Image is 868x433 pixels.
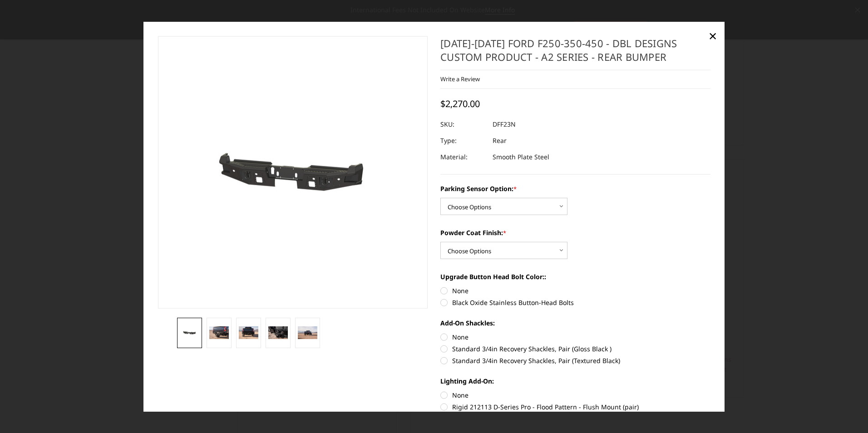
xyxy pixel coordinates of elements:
[493,149,549,165] dd: Smooth Plate Steel
[239,326,258,339] img: 2023-2025 Ford F250-350-450 - DBL Designs Custom Product - A2 Series - Rear Bumper
[493,133,507,149] dd: Rear
[440,184,710,193] label: Parking Sensor Option:
[493,116,516,133] dd: DFF23N
[440,228,710,237] label: Powder Coat Finish:
[440,356,710,365] label: Standard 3/4in Recovery Shackles, Pair (Textured Black)
[209,326,229,339] img: 2023-2025 Ford F250-350-450 - DBL Designs Custom Product - A2 Series - Rear Bumper
[440,116,486,133] dt: SKU:
[440,318,710,328] label: Add-On Shackles:
[440,332,710,342] label: None
[440,36,710,70] h1: [DATE]-[DATE] Ford F250-350-450 - DBL Designs Custom Product - A2 Series - Rear Bumper
[440,98,480,110] span: $2,270.00
[268,326,288,339] img: 2023-2025 Ford F250-350-450 - DBL Designs Custom Product - A2 Series - Rear Bumper
[180,328,199,337] img: 2023-2025 Ford F250-350-450 - DBL Designs Custom Product - A2 Series - Rear Bumper
[440,344,710,354] label: Standard 3/4in Recovery Shackles, Pair (Gloss Black )
[440,390,710,400] label: None
[440,149,486,165] dt: Material:
[440,272,710,281] label: Upgrade Button Head Bolt Color::
[440,286,710,295] label: None
[705,28,720,43] a: Close
[440,298,710,307] label: Black Oxide Stainless Button-Head Bolts
[709,25,717,45] span: ×
[440,133,486,149] dt: Type:
[440,75,480,83] a: Write a Review
[298,326,317,339] img: 2023-2025 Ford F250-350-450 - DBL Designs Custom Product - A2 Series - Rear Bumper
[440,402,710,412] label: Rigid 212113 D-Series Pro - Flood Pattern - Flush Mount (pair)
[440,376,710,386] label: Lighting Add-On:
[158,36,428,308] a: 2023-2025 Ford F250-350-450 - DBL Designs Custom Product - A2 Series - Rear Bumper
